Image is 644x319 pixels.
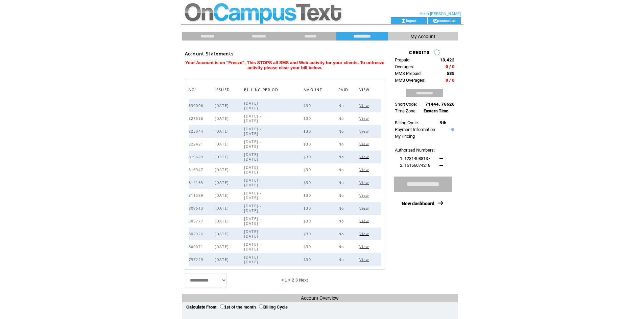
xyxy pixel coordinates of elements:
span: [DATE] [215,206,230,211]
span: $30 [304,155,313,159]
a: View [359,103,371,107]
a: View [359,155,371,159]
span: NO' [189,86,198,96]
a: View [359,219,371,223]
span: Account Statements [185,51,234,57]
span: [DATE] - [DATE] [244,229,261,239]
span: No [338,232,346,236]
span: Click to view this bill [359,232,371,236]
span: [DATE] - [DATE] [244,204,261,213]
span: Hello [PERSON_NAME] [420,11,461,16]
span: MMS Prepaid: [395,71,422,76]
span: Click to view this bill [359,116,371,121]
a: BILLING PERIOD [244,87,280,91]
span: [DATE] [215,219,230,223]
span: 825044 [189,129,205,134]
label: Billing Cycle [259,305,288,310]
span: 13,422 [440,57,455,62]
span: [DATE] - [DATE] [244,216,261,226]
a: 3 [295,278,298,283]
span: Calculate From: [186,304,218,310]
span: [DATE] - [DATE] [244,114,261,123]
span: No [338,167,346,172]
span: Authorized Numbers: [395,148,435,153]
span: Short Code: [395,102,417,107]
span: < 1 > [281,278,290,283]
span: [DATE] - [DATE] [244,139,261,149]
input: Billing Cycle [259,304,263,309]
a: View [359,116,371,120]
a: View [359,180,371,184]
span: 808613 [189,206,205,211]
span: AMOUNT [304,86,324,96]
span: 0 / 0 [446,78,455,83]
span: Click to view this bill [359,193,371,198]
span: [DATE] [215,142,230,147]
a: View [359,206,371,210]
span: 0 / 0 [446,64,455,69]
span: 805777 [189,219,205,223]
span: $30 [304,257,313,262]
a: View [359,193,371,197]
a: PAID [338,87,350,91]
span: [DATE] [215,116,230,121]
span: ISSUED [215,86,232,96]
span: Click to view this bill [359,257,371,262]
img: account_icon.gif [401,18,406,24]
span: Prepaid: [395,57,410,62]
a: ISSUED [215,87,232,91]
span: $30 [304,244,313,249]
a: View [359,167,371,171]
span: [DATE] - [DATE] [244,191,261,200]
span: No [338,116,346,121]
span: 816947 [189,167,205,172]
span: No [338,206,346,211]
span: $30 [304,116,313,121]
span: No [338,244,346,249]
span: No [338,142,346,147]
span: $30 [304,232,313,236]
a: contact us [438,18,456,23]
span: 2. 16166074218 [400,163,430,168]
span: 71444, 76626 [425,102,455,107]
span: [DATE] [215,180,230,185]
span: [DATE] [215,155,230,159]
span: [DATE] [215,257,230,262]
span: No [338,257,346,262]
a: View [359,142,371,146]
span: $30 [304,206,313,211]
span: No [338,103,346,108]
span: 830006 [189,103,205,108]
span: $30 [304,142,313,147]
span: $30 [304,167,313,172]
span: [DATE] [215,193,230,198]
a: View [359,257,371,261]
span: My Account [410,34,435,39]
a: logout [406,18,416,23]
span: [DATE] [215,232,230,236]
input: 1st of the month [220,304,224,309]
span: 585 [447,71,455,76]
span: [DATE] - [DATE] [244,165,261,175]
a: New dashboard [402,201,434,206]
span: $30 [304,193,313,198]
span: Click to view this bill [359,142,371,147]
span: 1. 12314088137 [400,156,430,161]
span: Click to view this bill [359,167,371,172]
span: Eastern Time [424,109,448,113]
a: 2 [292,278,294,283]
span: Click to view this bill [359,129,371,134]
span: $30 [304,219,313,223]
span: 814163 [189,180,205,185]
span: 802926 [189,232,205,236]
a: View [359,244,371,248]
span: MMS Overages: [395,78,425,83]
a: View [359,232,371,236]
span: [DATE] - [DATE] [244,152,261,162]
span: 811389 [189,193,205,198]
span: Click to view this bill [359,244,371,249]
span: No [338,219,346,223]
span: 827536 [189,116,205,121]
span: 797229 [189,257,205,262]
